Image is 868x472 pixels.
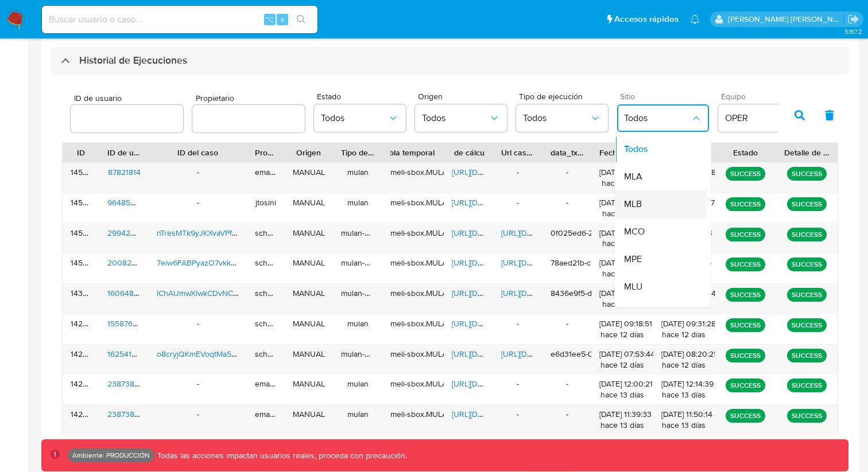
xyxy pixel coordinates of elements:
[289,11,313,28] button: search-icon
[265,14,274,25] span: ⌥
[847,13,859,25] a: Salir
[844,27,862,36] span: 3.157.2
[690,14,700,24] a: Notificaciones
[728,14,844,25] p: edwin.alonso@mercadolibre.com.co
[614,13,679,25] span: Accesos rápidos
[72,453,150,458] p: Ambiente: PRODUCCIÓN
[281,14,284,25] span: s
[154,450,407,461] p: Todas las acciones impactan usuarios reales, proceda con precaución.
[42,12,317,27] input: Buscar usuario o caso...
